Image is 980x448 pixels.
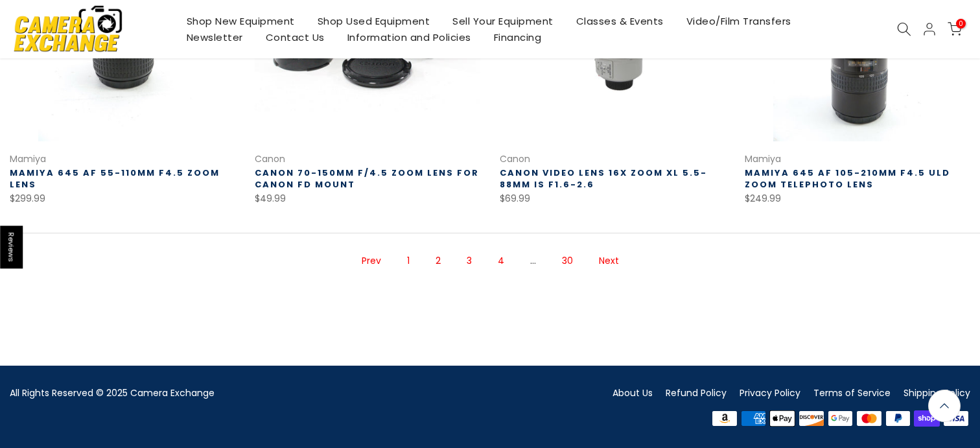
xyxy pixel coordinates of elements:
a: Shop Used Equipment [306,13,441,29]
img: google pay [826,409,855,429]
a: Mamiya 645 AF 105-210MM F4.5 ULD Zoom Telephoto Lens [745,167,950,191]
a: Canon 70-150mm f/4.5 Zoom Lens for Canon FD Mount [255,167,479,191]
a: Mamiya 645 AF 55-110MM F4.5 Zoom Lens [10,167,220,191]
a: Back to the top [928,390,961,422]
a: Prev [355,250,388,272]
a: Next [592,250,625,272]
a: Mamiya [10,152,46,165]
a: Video/Film Transfers [675,13,802,29]
a: 0 [948,22,962,36]
a: Privacy Policy [740,386,800,399]
span: … [524,250,542,272]
a: Classes & Events [565,13,675,29]
a: Sell Your Equipment [441,13,565,29]
img: master [855,409,884,429]
div: $49.99 [255,191,480,207]
img: amazon payments [710,409,740,429]
a: Canon Video Lens 16x Zoom XL 5.5-88mm IS f1.6-2.6 [500,167,707,191]
a: Page 30 [555,250,579,272]
img: american express [739,409,768,429]
img: discover [797,409,826,429]
div: $299.99 [10,191,235,207]
div: $249.99 [745,191,970,207]
a: Page 3 [460,250,478,272]
a: Shop New Equipment [175,13,306,29]
a: Financing [482,29,553,45]
a: Mamiya [745,152,781,165]
div: All Rights Reserved © 2025 Camera Exchange [10,385,480,401]
a: Page 4 [491,250,511,272]
span: 0 [956,19,966,29]
span: Page 2 [429,250,447,272]
img: visa [941,409,970,429]
a: Information and Policies [336,29,482,45]
a: Contact Us [254,29,336,45]
a: Shipping Policy [904,386,970,399]
a: Newsletter [175,29,254,45]
a: Canon [500,152,530,165]
a: Page 1 [401,250,416,272]
a: Refund Policy [666,386,727,399]
a: Canon [255,152,285,165]
img: shopify pay [913,409,942,429]
a: About Us [612,386,653,399]
img: apple pay [768,409,797,429]
img: paypal [883,409,913,429]
a: Terms of Service [813,386,891,399]
div: $69.99 [500,191,725,207]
